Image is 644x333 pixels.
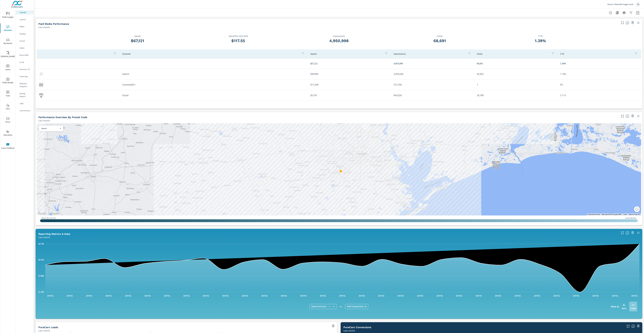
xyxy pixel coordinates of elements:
[38,25,50,29] p: Last month
[558,92,641,99] td: 3.11%
[20,102,31,105] p: Calls
[298,294,308,297] p: [DATE]
[631,324,635,328] span: Understand conversion over the selected time range.
[626,114,629,118] span: Understand performance data by postal code. Individual postal codes can be selected and expanded ...
[65,294,75,297] p: [DATE]
[347,305,364,308] span: Add Comparison
[1,25,15,32] span: Advertise
[607,3,633,6] p: Classic Chevrolet Sugar Land
[635,2,641,7] div: TS
[16,53,34,57] div: Direct Mail
[558,81,641,88] td: 0%
[620,114,625,118] button: Make Fullscreen
[38,232,70,235] h5: Reporting Metrics & Data
[289,35,389,37] p: Impressions
[415,294,425,297] p: [DATE]
[16,67,34,71] div: PureCars TV
[1,64,15,71] span: Query
[16,91,34,98] div: Pacing Report
[1,130,15,137] span: Operations
[475,92,558,99] td: 26,188
[394,52,466,55] p: Impressions
[16,108,34,113] div: Conversions
[490,35,591,37] p: CTR
[1,12,15,19] span: PURE Insights
[39,72,43,76] img: icon-search.svg
[396,294,406,297] p: [DATE]
[20,32,31,35] p: Display
[493,294,503,297] p: [DATE]
[475,81,558,88] td: 1
[620,231,625,235] button: Make Fullscreen
[41,127,59,130] p: Spend
[37,212,47,215] img: Google
[39,93,43,98] img: icon-social.svg
[629,294,639,297] p: [DATE]
[16,101,34,106] div: Calls
[16,24,34,29] div: PMAX
[626,324,630,328] button: Make Fullscreen
[279,294,289,297] p: [DATE]
[38,275,44,277] text: $1.80K
[289,38,389,43] h3: 4,950,998
[220,294,230,297] p: [DATE]
[143,294,153,297] p: [DATE]
[162,294,172,297] p: [DATE]
[20,82,31,88] p: Website Analytics
[16,60,34,64] div: Local
[38,291,44,293] text: $1.34K
[1,51,15,58] span: [PERSON_NAME]
[39,83,43,87] img: icon-connectedtv.svg
[1,77,15,84] span: PURE Identity
[435,294,445,297] p: [DATE]
[188,35,289,37] p: Spend Per Unit Sold
[625,217,636,219] p: Least ( $0.01 )
[357,294,367,297] p: [DATE]
[188,38,289,43] h3: $117.55
[532,294,542,297] p: [DATE]
[513,294,523,297] p: [DATE]
[20,47,31,49] p: Video
[630,20,635,25] span: Save this to your personalized report
[628,10,634,16] button: Apply Filters
[454,294,464,297] p: [DATE]
[345,304,368,309] div: Add Comparison
[560,62,639,65] p: 1.39%
[474,294,484,297] p: [DATE]
[391,70,475,78] td: 3,594,266
[39,127,61,130] div: Spend
[201,294,211,297] p: [DATE]
[611,305,619,308] h6: View as
[120,70,308,78] td: Search
[1,104,15,111] span: Tier2
[626,21,629,24] span: Understand performance metrics over the selected time range.
[614,10,620,16] button: "Export Report to PDF"
[571,294,581,297] p: [DATE]
[634,206,640,212] button: Map camera controls
[16,17,34,22] div: Search
[311,305,326,308] span: Spend Amount
[336,305,345,308] p: vs
[636,324,641,328] span: Save this to your personalized report
[588,213,600,215] button: Keyboard shortcuts
[629,214,640,215] a: Report a map error
[636,20,641,25] button: Minimize Widget
[87,38,188,43] h3: $67,121
[38,116,87,119] h5: Performance Overview By Postal Code
[308,92,391,99] td: $6,187
[310,62,389,65] p: $67,121
[1,117,15,124] span: Driver
[631,307,636,310] p: Lines
[16,39,34,43] div: Social
[477,52,549,55] p: Clicks
[45,294,55,297] p: [DATE]
[104,294,114,297] p: [DATE]
[16,10,34,15] div: Overall
[84,294,94,297] p: [DATE]
[259,294,269,297] p: [DATE]
[477,62,556,65] p: 68,691
[38,22,69,25] h5: Paid Media Performance
[558,70,641,78] td: 1.18%
[318,294,328,297] p: [DATE]
[309,304,336,309] div: Spend Amount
